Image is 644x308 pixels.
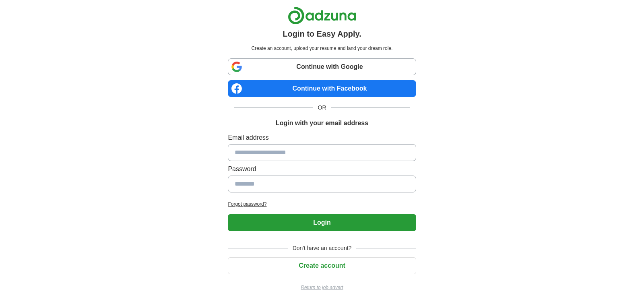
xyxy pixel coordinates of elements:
[228,80,416,97] a: Continue with Facebook
[288,6,356,25] img: Adzuna logo
[228,133,416,143] label: Email address
[228,58,416,75] a: Continue with Google
[228,284,416,291] a: Return to job advert
[228,262,416,269] a: Create account
[228,164,416,174] label: Password
[276,118,368,128] h1: Login with your email address
[228,214,416,231] button: Login
[228,257,416,274] button: Create account
[288,244,357,252] span: Don't have an account?
[229,45,414,52] p: Create an account, upload your resume and land your dream role.
[283,28,361,40] h1: Login to Easy Apply.
[313,103,331,112] span: OR
[228,201,416,208] a: Forgot password?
